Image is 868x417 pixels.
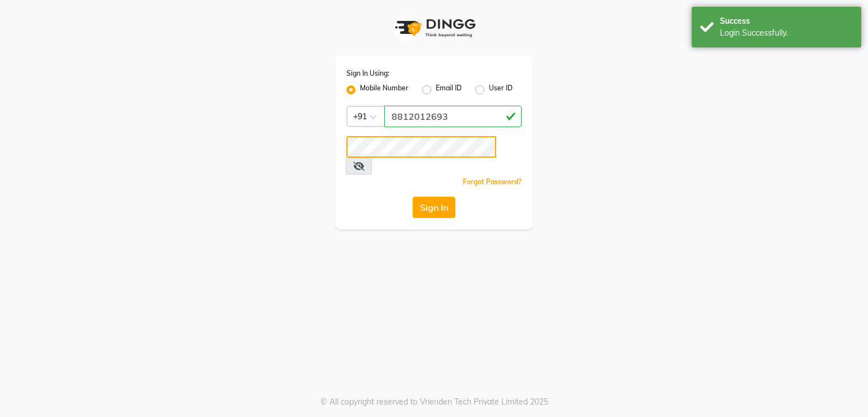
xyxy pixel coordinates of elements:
[720,15,853,27] div: Success
[360,83,409,97] label: Mobile Number
[384,106,522,127] input: Username
[389,11,479,45] img: logo1.svg
[346,68,389,79] label: Sign In Using:
[489,83,513,97] label: User ID
[463,177,522,186] a: Forgot Password?
[436,83,462,97] label: Email ID
[413,197,455,218] button: Sign In
[346,136,496,158] input: Username
[720,27,853,39] div: Login Successfully.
